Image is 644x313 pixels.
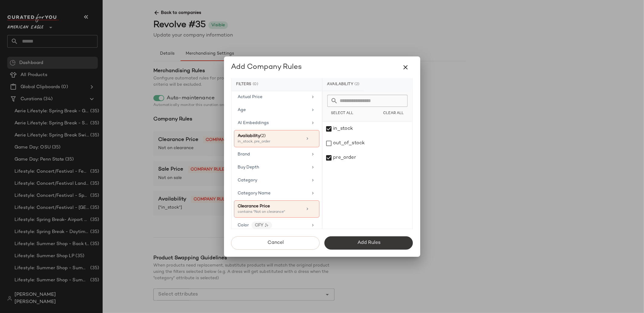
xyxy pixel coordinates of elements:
[355,82,360,87] span: (2)
[238,165,259,170] span: Buy Depth
[238,178,258,183] span: Category
[238,108,246,112] span: Age
[325,236,413,250] button: Add Rules
[238,139,298,145] div: in_stock, pre_order
[238,134,261,138] span: Availability
[238,191,271,196] span: Category Name
[232,78,322,91] div: Filters
[238,223,249,228] span: Color
[265,223,268,227] img: ai.DGldD1NL.svg
[238,121,269,125] span: AI Embeddings
[379,109,407,118] button: Clear All
[238,152,250,157] span: Brand
[383,111,404,116] span: Clear All
[267,240,284,246] span: Cancel
[238,209,298,215] div: contains "Not on clearance"
[238,95,263,99] span: Actual Price
[238,204,270,209] span: Clearance Price
[331,111,354,116] span: Select All
[261,134,266,138] span: (2)
[322,78,365,91] div: Availability
[231,236,320,250] button: Cancel
[327,109,357,118] button: Select All
[253,82,258,87] span: (0)
[231,62,302,72] div: Add Company Rules
[357,240,380,246] span: Add Rules
[252,222,272,229] div: CFY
